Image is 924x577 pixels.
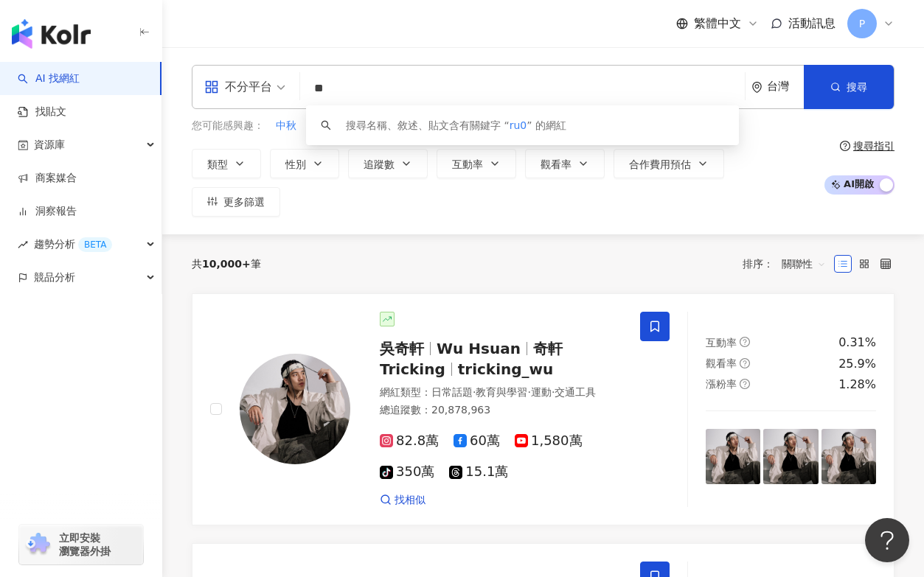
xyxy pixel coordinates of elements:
[192,258,261,270] div: 共 筆
[270,149,339,178] button: 性別
[804,65,894,109] button: 搜尋
[552,386,555,398] span: ·
[541,158,572,170] span: 觀看率
[510,119,527,131] span: ru0
[192,149,261,178] button: 類型
[853,140,895,152] div: 搜尋指引
[847,81,867,93] span: 搜尋
[364,158,395,170] span: 追蹤數
[204,75,272,99] div: 不分平台
[840,141,850,151] span: question-circle
[380,385,622,400] div: 網紅類型 ：
[614,149,724,178] button: 合作費用預估
[865,518,909,562] iframe: Help Scout Beacon - Open
[767,80,804,93] div: 台灣
[380,340,563,378] span: 奇軒Tricking
[458,360,554,378] span: tricking_wu
[348,149,428,178] button: 追蹤數
[321,120,331,130] span: search
[437,149,516,178] button: 互動率
[34,128,65,161] span: 資源庫
[395,493,425,508] span: 找相似
[740,358,750,368] span: question-circle
[34,228,112,261] span: 趨勢分析
[276,119,296,133] span: 中秋
[838,335,876,351] div: 0.31%
[380,464,434,480] span: 350萬
[285,158,306,170] span: 性別
[192,119,264,133] span: 您可能感興趣：
[859,15,865,32] span: P
[192,293,895,526] a: KOL Avatar吳奇軒Wu Hsuan奇軒Trickingtricking_wu網紅類型：日常話題·教育與學習·運動·交通工具總追蹤數：20,878,96382.8萬60萬1,580萬350...
[192,187,280,217] button: 更多篩選
[437,340,521,357] span: Wu Hsuan
[525,149,605,178] button: 觀看率
[706,357,737,369] span: 觀看率
[19,525,143,564] a: chrome extension立即安裝 瀏覽器外掛
[788,16,836,30] span: 活動訊息
[207,158,228,170] span: 類型
[346,117,566,133] div: 搜尋名稱、敘述、貼文含有關鍵字 “ ” 的網紅
[706,429,760,483] img: post-image
[476,386,527,398] span: 教育與學習
[531,386,552,398] span: 運動
[706,378,737,390] span: 漲粉率
[431,386,473,398] span: 日常話題
[449,464,508,480] span: 15.1萬
[751,82,763,93] span: environment
[694,15,741,32] span: 繁體中文
[12,19,91,49] img: logo
[78,237,112,252] div: BETA
[706,337,737,349] span: 互動率
[838,377,876,393] div: 1.28%
[204,80,219,94] span: appstore
[380,433,439,449] span: 82.8萬
[452,158,483,170] span: 互動率
[34,261,75,294] span: 競品分析
[782,252,826,276] span: 關聯性
[555,386,596,398] span: 交通工具
[743,252,834,276] div: 排序：
[18,71,80,86] a: searchAI 找網紅
[18,239,28,250] span: rise
[275,118,297,134] button: 中秋
[763,429,818,483] img: post-image
[18,105,66,119] a: 找貼文
[380,340,424,357] span: 吳奇軒
[838,356,876,372] div: 25.9%
[24,533,52,556] img: chrome extension
[18,171,77,186] a: 商案媒合
[740,337,750,347] span: question-circle
[821,429,876,483] img: post-image
[740,379,750,389] span: question-circle
[18,204,77,219] a: 洞察報告
[515,433,583,449] span: 1,580萬
[380,493,425,508] a: 找相似
[240,354,350,464] img: KOL Avatar
[59,531,111,558] span: 立即安裝 瀏覽器外掛
[629,158,691,170] span: 合作費用預估
[454,433,500,449] span: 60萬
[223,196,265,208] span: 更多篩選
[202,258,251,270] span: 10,000+
[473,386,476,398] span: ·
[380,403,622,418] div: 總追蹤數 ： 20,878,963
[527,386,530,398] span: ·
